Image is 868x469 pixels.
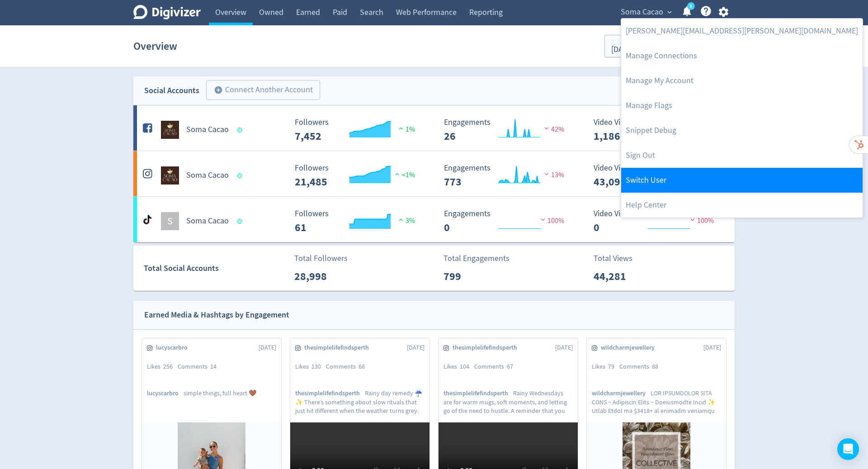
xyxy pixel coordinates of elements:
[837,438,859,460] div: Open Intercom Messenger
[621,68,863,93] a: Manage My Account
[621,193,863,218] a: Help Center
[621,168,863,193] a: Switch User
[621,93,863,118] a: Manage Flags
[621,118,863,143] a: Snippet Debug
[621,143,863,168] a: Log out
[621,19,863,43] a: [PERSON_NAME][EMAIL_ADDRESS][PERSON_NAME][DOMAIN_NAME]
[621,43,863,68] a: Manage Connections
